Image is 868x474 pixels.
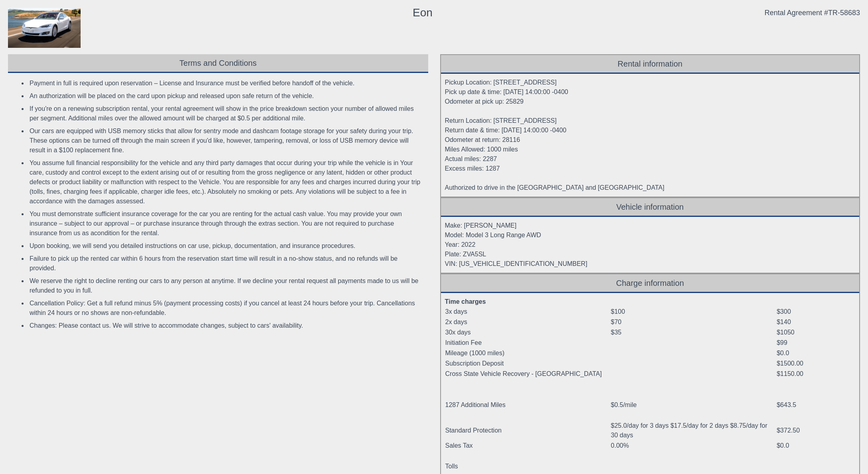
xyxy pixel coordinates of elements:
td: $1500.00 [776,358,854,369]
li: We reserve the right to decline renting our cars to any person at anytime. If we decline your ren... [28,275,423,297]
td: Sales Tax [445,441,611,451]
div: Rental Agreement #TR-58683 [765,8,860,18]
td: Tolls [445,461,611,472]
li: Upon booking, we will send you detailed instructions on car use, pickup, documentation, and insur... [28,240,423,252]
div: Charge information [441,274,860,293]
li: If you're on a renewing subscription rental, your rental agreement will show in the price breakdo... [28,102,423,125]
li: Failure to pick up the rented car within 6 hours from the reservation start time will result in a... [28,252,423,275]
li: Payment in full is required upon reservation – License and Insurance must be verified before hand... [28,77,423,90]
td: $70 [611,317,777,327]
td: $100 [611,307,777,317]
td: $140 [776,317,854,327]
td: $1050 [776,327,854,338]
td: Subscription Deposit [445,358,611,369]
li: You must demonstrate sufficient insurance coverage for the car you are renting for the actual cas... [28,208,423,240]
li: Changes: Please contact us. We will strive to accommodate changes, subject to cars' availability. [28,319,423,332]
div: Rental information [441,55,860,74]
td: Cross State Vehicle Recovery - [GEOGRAPHIC_DATA] [445,369,611,379]
td: $300 [776,307,854,317]
li: Our cars are equipped with USB memory sticks that allow for sentry mode and dashcam footage stora... [28,125,423,157]
td: 1287 Additional Miles [445,400,611,410]
td: 0.00% [611,441,777,451]
td: $0.0 [776,441,854,451]
div: Eon [413,8,433,18]
li: Cancellation Policy: Get a full refund minus 5% (payment processing costs) if you cancel at least... [28,297,423,319]
div: Time charges [445,297,854,307]
td: $0.5/mile [611,400,777,410]
td: 30x days [445,327,611,338]
td: $25.0/day for 3 days $17.5/day for 2 days $8.75/day for 30 days [611,421,777,441]
td: $0.0 [776,348,854,358]
td: 2x days [445,317,611,327]
img: contract_model.jpg [8,8,81,48]
td: $99 [776,338,854,348]
td: Standard Protection [445,421,611,441]
div: Make: [PERSON_NAME] Model: Model 3 Long Range AWD Year: 2022 Plate: ZVA5SL VIN: [US_VEHICLE_IDENT... [441,217,860,273]
td: Mileage (1000 miles) [445,348,611,358]
div: Terms and Conditions [8,54,428,73]
td: $1150.00 [776,369,854,379]
li: You assume full financial responsibility for the vehicle and any third party damages that occur d... [28,157,423,208]
td: $35 [611,327,777,338]
td: $372.50 [776,421,854,441]
div: Vehicle information [441,198,860,217]
td: 3x days [445,307,611,317]
div: Pickup Location: [STREET_ADDRESS] Pick up date & time: [DATE] 14:00:00 -0400 Odometer at pick up:... [441,74,860,197]
li: An authorization will be placed on the card upon pickup and released upon safe return of the vehi... [28,90,423,102]
td: Initiation Fee [445,338,611,348]
td: $643.5 [776,400,854,410]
